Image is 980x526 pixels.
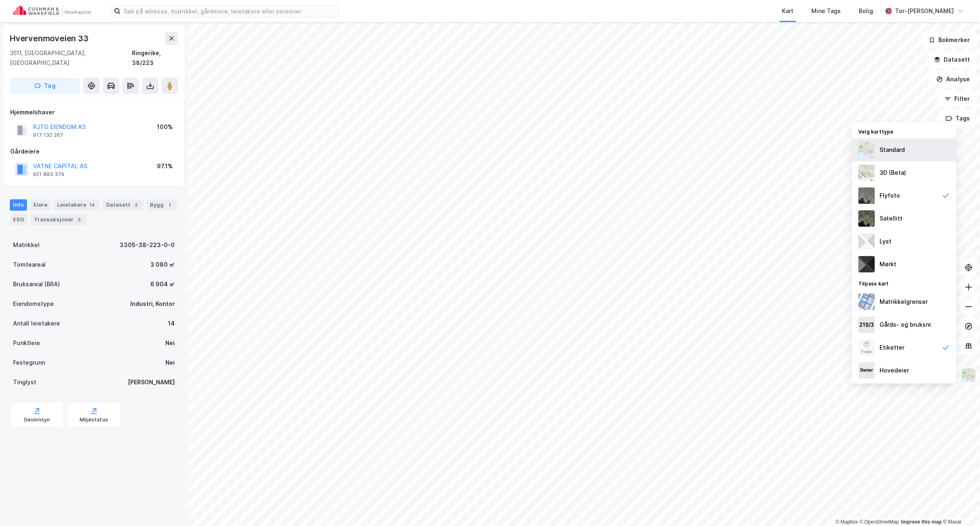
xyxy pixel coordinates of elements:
[13,240,40,250] div: Matrikkel
[147,199,177,211] div: Bygg
[157,161,173,171] div: 97.1%
[75,216,83,224] div: 5
[880,343,904,352] div: Etiketter
[859,6,873,16] div: Bolig
[880,236,891,246] div: Lyst
[130,299,175,309] div: Industri, Kontor
[13,5,91,17] img: cushman-wakefield-realkapital-logo.202ea83816669bd177139c58696a8fa1.svg
[858,210,875,227] img: 9k=
[150,260,175,270] div: 3 080 ㎡
[10,214,27,225] div: ESG
[13,358,45,368] div: Festegrunn
[929,71,977,87] button: Analyse
[13,299,54,309] div: Eiendomstype
[165,358,175,368] div: Nei
[54,199,100,211] div: Leietakere
[31,214,87,225] div: Transaksjoner
[13,279,60,289] div: Bruksareal (BRA)
[895,6,954,16] div: Tor-[PERSON_NAME]
[858,339,875,356] img: Z
[880,366,909,375] div: Hovedeier
[150,279,175,289] div: 6 904 ㎡
[782,6,793,16] div: Kart
[10,32,90,45] div: Hvervenmoveien 33
[858,187,875,204] img: Z
[13,260,46,270] div: Tomteareal
[858,233,875,250] img: luj3wr1y2y3+OchiMxRmMxRlscgabnMEmZ7DJGWxyBpucwSZnsMkZbHIGm5zBJmewyRlscgabnMEmZ7DJGWxyBpucwSZnsMkZ...
[852,276,956,290] div: Tilpass kart
[811,6,841,16] div: Mine Tags
[880,191,900,201] div: Flyfoto
[10,78,80,94] button: Tag
[858,294,875,310] img: cadastreBorders.cfe08de4b5ddd52a10de.jpeg
[10,147,178,156] div: Gårdeiere
[852,124,956,138] div: Velg karttype
[939,487,980,526] iframe: Chat Widget
[168,319,175,328] div: 14
[860,519,899,525] a: OpenStreetMap
[88,201,96,209] div: 14
[157,122,173,132] div: 100%
[858,256,875,272] img: nCdM7BzjoCAAAAAElFTkSuQmCC
[880,145,905,155] div: Standard
[120,240,175,250] div: 3305-38-223-0-0
[128,377,175,387] div: [PERSON_NAME]
[13,377,36,387] div: Tinglyst
[165,201,174,209] div: 1
[103,199,143,211] div: Datasett
[939,487,980,526] div: Kontrollprogram for chat
[33,171,65,178] div: 921 883 374
[120,5,339,17] input: Søk på adresse, matrikkel, gårdeiere, leietakere eller personer
[927,51,977,68] button: Datasett
[30,199,51,211] div: Eiere
[10,199,27,211] div: Info
[13,319,60,328] div: Antall leietakere
[938,91,977,107] button: Filter
[858,316,875,333] img: cadastreKeys.547ab17ec502f5a4ef2b.jpeg
[858,142,875,158] img: Z
[33,132,63,138] div: 917 132 267
[922,32,977,48] button: Bokmerker
[835,519,858,525] a: Mapbox
[10,48,132,68] div: 3511, [GEOGRAPHIC_DATA], [GEOGRAPHIC_DATA]
[858,362,875,379] img: majorOwner.b5e170eddb5c04bfeeff.jpeg
[858,165,875,181] img: Z
[880,168,906,178] div: 3D (Beta)
[10,107,178,117] div: Hjemmelshaver
[165,338,175,348] div: Nei
[961,368,976,383] img: Z
[24,417,50,423] div: Geoinnsyn
[901,519,942,525] a: Improve this map
[880,259,896,269] div: Mørkt
[13,338,40,348] div: Punktleie
[880,320,932,330] div: Gårds- og bruksnr.
[132,48,178,68] div: Ringerike, 38/223
[132,201,140,209] div: 2
[939,110,977,127] button: Tags
[880,214,902,223] div: Satellitt
[80,417,108,423] div: Miljøstatus
[880,297,928,307] div: Matrikkelgrenser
